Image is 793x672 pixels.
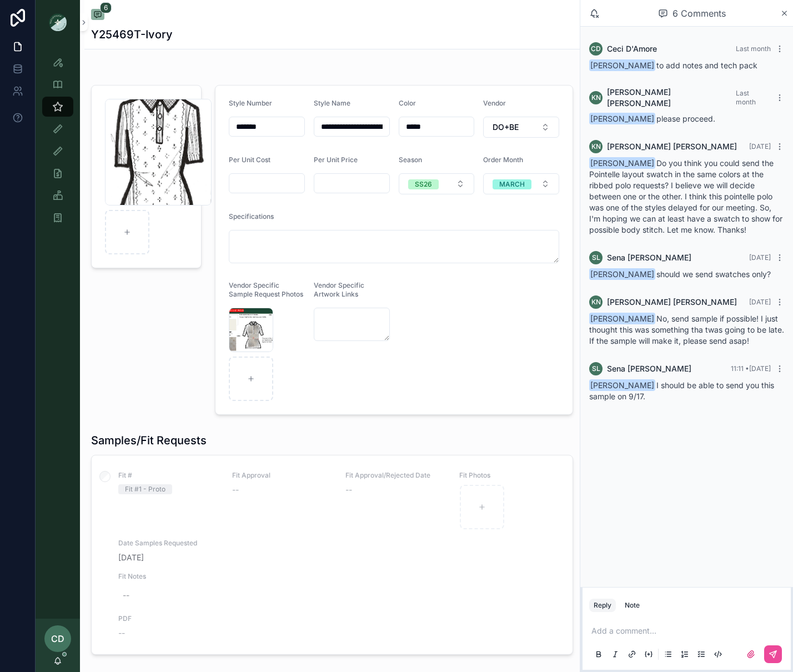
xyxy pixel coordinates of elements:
[592,364,600,373] span: SL
[592,253,600,262] span: SL
[92,455,573,654] a: Fit #Fit #1 - ProtoFit Approval--Fit Approval/Rejected Date--Fit PhotosDate Samples Requested[DAT...
[123,590,129,601] div: --
[91,9,104,22] button: 6
[118,552,219,563] span: [DATE]
[459,471,560,480] span: Fit Photos
[314,156,358,164] span: Per Unit Price
[483,99,506,107] span: Vendor
[589,314,784,345] span: No, send sample if possible! I just thought this was something tha twas going to be late. If the ...
[607,252,691,263] span: Sena [PERSON_NAME]
[589,599,616,612] button: Reply
[415,179,432,189] div: SS26
[591,93,601,102] span: KN
[736,89,756,106] span: Last month
[749,253,771,262] span: [DATE]
[345,471,446,480] span: Fit Approval/Rejected Date
[499,179,525,189] div: MARCH
[625,601,640,610] div: Note
[51,632,64,645] span: CD
[620,599,644,612] button: Note
[749,298,771,306] span: [DATE]
[589,380,774,401] span: I should be able to send you this sample on 9/17.
[118,628,125,639] span: --
[493,122,519,133] span: DO+BE
[591,142,601,151] span: KN
[483,117,559,138] button: Select Button
[607,141,737,152] span: [PERSON_NAME] [PERSON_NAME]
[589,158,782,234] span: Do you think you could send the Pointelle layout swatch in the same colors at the ribbed polo req...
[229,212,274,220] span: Specifications
[91,433,207,448] h1: Samples/Fit Requests
[731,364,771,373] span: 11:11 • [DATE]
[36,44,80,242] div: scrollable content
[589,59,655,71] span: [PERSON_NAME]
[118,614,219,623] span: PDF
[125,484,165,494] div: Fit #1 - Proto
[118,539,219,548] span: Date Samples Requested
[589,269,771,279] span: should we send swatches only?
[589,61,757,70] span: to add notes and tech pack
[232,471,333,480] span: Fit Approval
[589,379,655,391] span: [PERSON_NAME]
[100,2,112,13] span: 6
[399,156,422,164] span: Season
[589,157,655,169] span: [PERSON_NAME]
[591,298,601,307] span: KN
[607,297,737,308] span: [PERSON_NAME] [PERSON_NAME]
[232,484,239,495] span: --
[589,268,655,280] span: [PERSON_NAME]
[607,87,736,109] span: [PERSON_NAME] [PERSON_NAME]
[229,281,303,298] span: Vendor Specific Sample Request Photos
[118,471,219,480] span: Fit #
[736,44,771,53] span: Last month
[314,281,364,298] span: Vendor Specific Artwork Links
[589,114,715,123] span: please proceed.
[49,13,67,31] img: App logo
[589,313,655,324] span: [PERSON_NAME]
[749,142,771,151] span: [DATE]
[118,572,559,581] span: Fit Notes
[91,27,173,42] h1: Y25469T-Ivory
[483,173,559,194] button: Select Button
[399,99,416,107] span: Color
[483,156,523,164] span: Order Month
[229,99,272,107] span: Style Number
[399,173,475,194] button: Select Button
[345,484,352,495] span: --
[229,156,270,164] span: Per Unit Cost
[589,113,655,124] span: [PERSON_NAME]
[314,99,350,107] span: Style Name
[591,44,601,53] span: CD
[607,363,691,374] span: Sena [PERSON_NAME]
[672,7,726,20] span: 6 Comments
[607,43,657,54] span: Ceci D'Amore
